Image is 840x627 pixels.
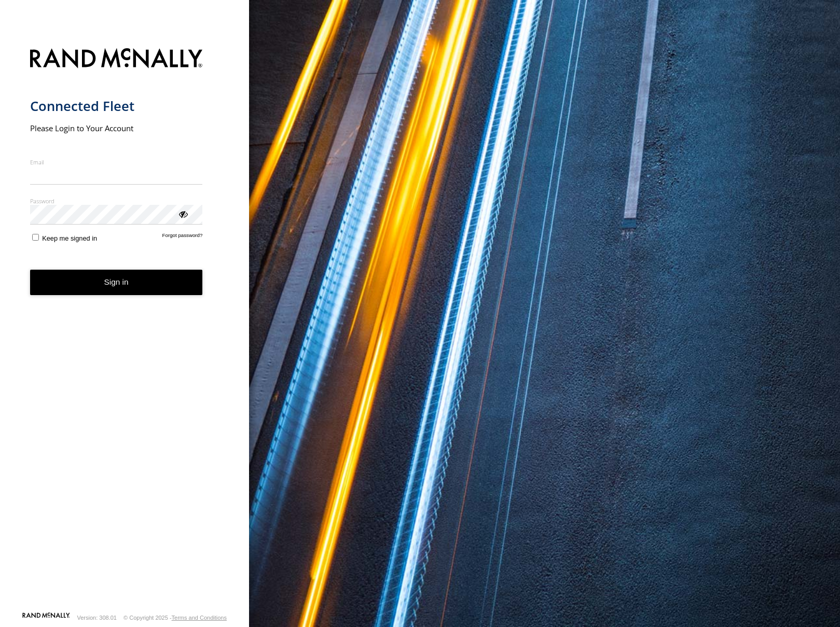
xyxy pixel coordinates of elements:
a: Terms and Conditions [172,615,227,621]
label: Email [30,158,203,166]
label: Password [30,197,203,205]
h2: Please Login to Your Account [30,123,203,133]
button: Sign in [30,270,203,295]
img: Rand McNally [30,46,203,73]
div: © Copyright 2025 - [123,615,227,621]
form: main [30,42,219,611]
input: Keep me signed in [32,234,39,241]
h1: Connected Fleet [30,97,203,115]
span: Keep me signed in [42,234,97,242]
a: Visit our Website [22,612,70,623]
div: Version: 308.01 [77,615,117,621]
div: ViewPassword [177,208,188,219]
a: Forgot password? [162,232,203,242]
